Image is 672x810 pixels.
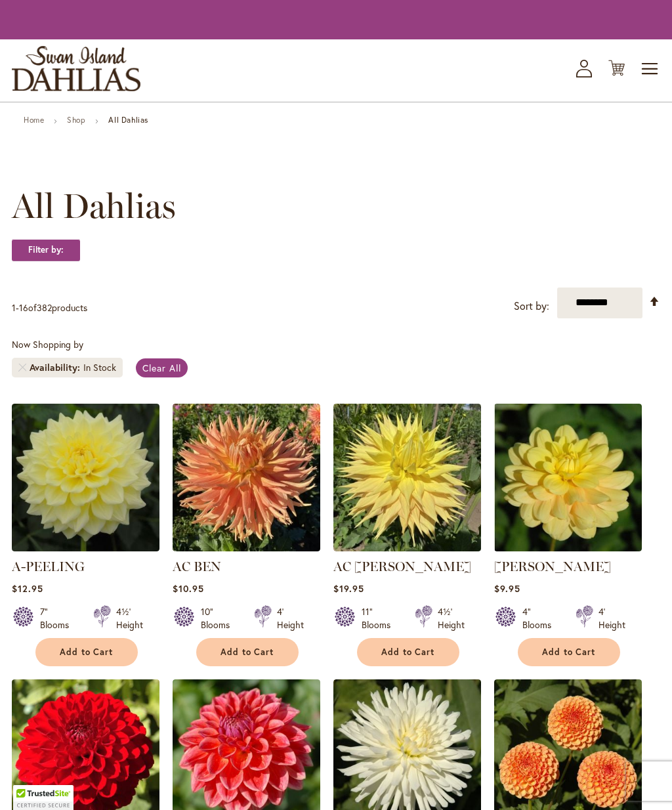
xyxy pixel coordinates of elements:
img: AHOY MATEY [494,404,642,551]
span: Add to Cart [220,647,274,658]
div: 4' Height [277,605,304,631]
button: Add to Cart [196,638,299,666]
div: 7" Blooms [40,605,77,631]
span: Add to Cart [60,647,114,658]
a: Home [24,115,44,125]
label: Sort by: [514,294,549,318]
span: Clear All [142,362,181,374]
span: $12.95 [12,582,43,595]
a: AC BEN [173,542,320,554]
img: AC BEN [173,404,320,551]
a: Clear All [136,358,188,377]
strong: Filter by: [12,239,80,261]
a: AC BEN [173,559,221,574]
a: AHOY MATEY [494,542,642,554]
strong: All Dahlias [108,115,148,125]
a: AC Jeri [333,542,481,554]
span: Now Shopping by [12,338,83,351]
span: All Dahlias [12,186,176,226]
span: $9.95 [494,582,520,595]
a: A-Peeling [12,542,159,554]
button: Add to Cart [518,638,620,666]
span: Add to Cart [542,647,596,658]
div: 4½' Height [438,605,465,631]
span: $10.95 [173,582,204,595]
a: [PERSON_NAME] [494,559,611,574]
span: $19.95 [333,582,364,595]
div: 10" Blooms [201,605,238,631]
img: A-Peeling [12,404,159,551]
div: 4' Height [598,605,625,631]
div: 11" Blooms [362,605,399,631]
span: Availability [30,361,83,374]
button: Add to Cart [357,638,459,666]
a: Remove Availability In Stock [18,364,26,372]
p: - of products [12,297,87,318]
button: Add to Cart [35,638,138,666]
a: Shop [67,115,85,125]
span: 382 [37,301,52,314]
span: Add to Cart [381,647,435,658]
div: 4" Blooms [522,605,560,631]
a: AC [PERSON_NAME] [333,559,471,574]
span: 16 [19,301,28,314]
div: 4½' Height [116,605,143,631]
span: 1 [12,301,16,314]
a: A-PEELING [12,559,85,574]
a: store logo [12,46,140,91]
img: AC Jeri [333,404,481,551]
div: In Stock [83,361,116,374]
iframe: Launch Accessibility Center [10,763,47,800]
